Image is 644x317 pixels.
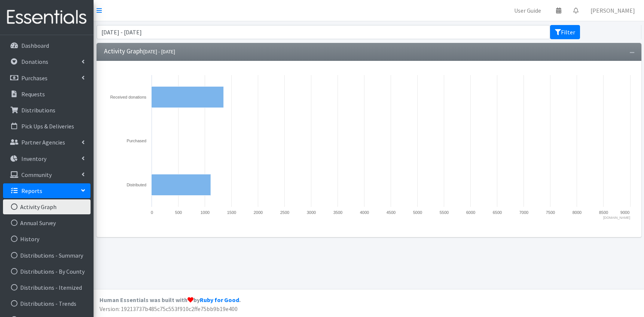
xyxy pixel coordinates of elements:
[599,210,608,215] text: 8500
[227,210,236,215] text: 1500
[3,71,91,86] a: Purchases
[508,3,547,18] a: User Guide
[3,183,91,198] a: Reports
[440,210,449,215] text: 5500
[21,106,55,114] p: Distributions
[3,135,91,150] a: Partner Agencies
[100,296,241,304] strong: Human Essentials was built with by .
[307,210,316,215] text: 3000
[3,54,91,69] a: Donations
[21,42,49,49] p: Dashboard
[493,210,502,215] text: 6500
[3,87,91,102] a: Requests
[360,210,369,215] text: 4000
[201,210,210,215] text: 1000
[3,296,91,311] a: Distributions - Trends
[3,38,91,53] a: Dashboard
[3,231,91,246] a: History
[175,210,182,215] text: 500
[3,5,91,30] img: HumanEssentials
[620,210,629,215] text: 9000
[21,58,48,65] p: Donations
[280,210,289,215] text: 2500
[3,215,91,230] a: Annual Survey
[3,248,91,263] a: Distributions - Summary
[21,90,45,98] p: Requests
[413,210,422,215] text: 5000
[104,47,175,55] h3: Activity Graph
[546,210,555,215] text: 7500
[21,187,42,195] p: Reports
[21,74,48,82] p: Purchases
[151,210,153,215] text: 0
[333,210,342,215] text: 3500
[21,155,46,162] p: Inventory
[21,139,65,146] p: Partner Agencies
[387,210,396,215] text: 4500
[573,210,582,215] text: 8000
[3,103,91,118] a: Distributions
[3,199,91,214] a: Activity Graph
[550,25,580,39] button: Filter
[466,210,475,215] text: 6000
[3,280,91,295] a: Distributions - Itemized
[21,171,52,178] p: Community
[126,183,146,187] text: Distributed
[143,48,175,55] small: [DATE] - [DATE]
[3,119,91,134] a: Pick Ups & Deliveries
[3,151,91,166] a: Inventory
[200,296,239,304] a: Ruby for Good
[519,210,528,215] text: 7000
[97,25,550,39] input: January 1, 2011 - December 31, 2011
[254,210,263,215] text: 2000
[585,3,641,18] a: [PERSON_NAME]
[110,95,146,99] text: Received donations
[603,216,630,220] text: [DOMAIN_NAME]
[21,122,74,130] p: Pick Ups & Deliveries
[3,167,91,182] a: Community
[3,264,91,279] a: Distributions - By County
[126,139,146,143] text: Purchased
[100,305,238,313] span: Version: 19213737b485c75c553f910c2ffe75bb9b19e400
